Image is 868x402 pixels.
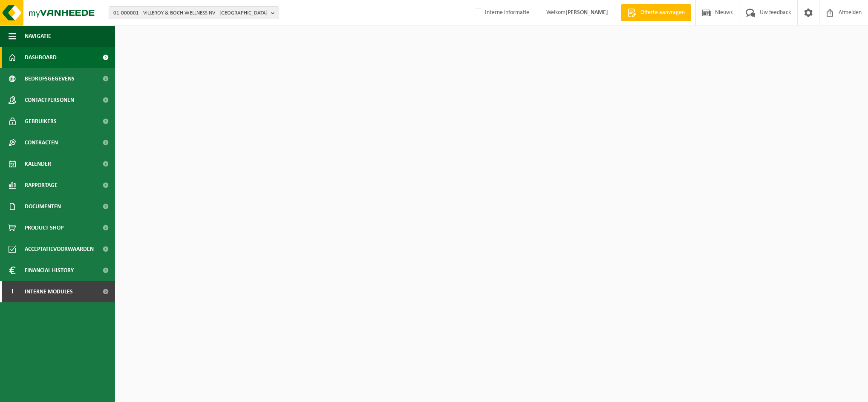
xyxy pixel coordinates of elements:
span: Contactpersonen [25,89,74,111]
a: Offerte aanvragen [621,4,691,21]
span: Documenten [25,196,61,217]
span: Contracten [25,132,58,153]
span: Acceptatievoorwaarden [25,238,94,260]
span: Gebruikers [25,111,57,132]
strong: [PERSON_NAME] [565,9,608,16]
span: Kalender [25,153,51,175]
span: 01-000001 - VILLEROY & BOCH WELLNESS NV - [GEOGRAPHIC_DATA] [113,7,268,20]
button: 01-000001 - VILLEROY & BOCH WELLNESS NV - [GEOGRAPHIC_DATA] [109,6,279,19]
span: Dashboard [25,47,57,68]
span: Rapportage [25,175,58,196]
span: Financial History [25,260,74,281]
span: I [9,281,16,302]
span: Navigatie [25,26,51,47]
span: Interne modules [25,281,73,302]
span: Bedrijfsgegevens [25,68,75,89]
span: Offerte aanvragen [638,9,687,17]
span: Product Shop [25,217,63,238]
label: Interne informatie [473,6,529,19]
